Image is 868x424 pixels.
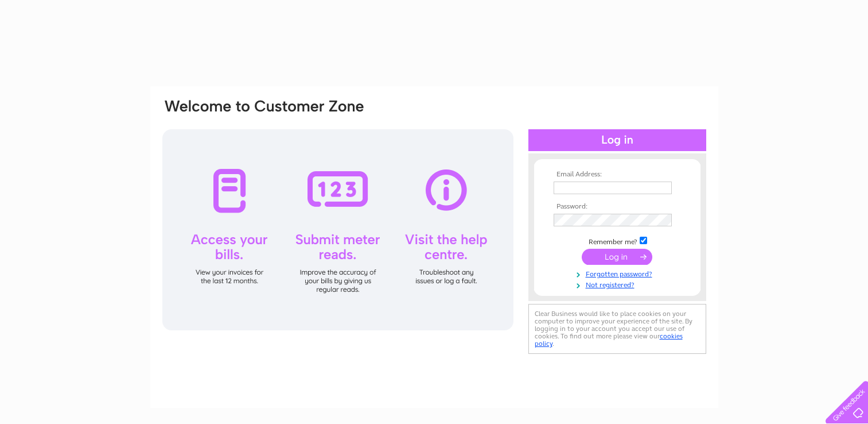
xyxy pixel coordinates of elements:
a: Not registered? [554,279,684,290]
div: Clear Business would like to place cookies on your computer to improve your experience of the sit... [528,304,706,354]
td: Remember me? [551,235,684,246]
input: Submit [582,249,652,265]
a: Forgotten password? [554,268,684,279]
th: Password: [551,203,684,211]
a: cookies policy [535,332,683,348]
th: Email Address: [551,171,684,179]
